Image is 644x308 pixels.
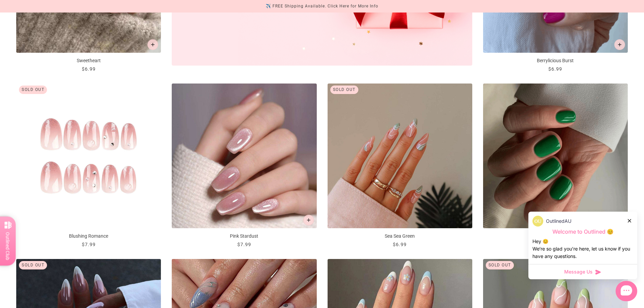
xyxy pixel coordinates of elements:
[147,39,158,50] button: Add to cart
[393,242,407,247] span: $6.99
[16,84,161,228] img: Blushing Romance - Press On Nails
[19,86,47,94] div: Sold out
[546,217,571,225] p: OutlinedAU
[16,84,161,248] a: Blushing Romance
[19,261,47,269] div: Sold out
[303,215,314,226] button: Add to cart
[483,84,628,248] a: Whispering Willow
[237,242,251,247] span: $7.99
[16,57,161,64] p: Sweetheart
[82,242,96,247] span: $7.99
[564,268,593,275] span: Message Us
[532,228,633,235] p: Welcome to Outlined 😊
[328,233,472,240] p: Sea Sea Green
[82,66,96,72] span: $6.99
[266,3,378,10] div: ✈️ FREE Shipping Available. Click Here for More Info
[614,39,625,50] button: Add to cart
[548,66,562,72] span: $6.99
[328,84,472,248] a: Sea Sea Green
[532,238,633,260] div: Hey 😊 We‘re so glad you’re here, let us know if you have any questions.
[532,216,543,227] img: data:image/png;base64,iVBORw0KGgoAAAANSUhEUgAAACQAAAAkCAYAAADhAJiYAAACJklEQVR4AexUO28TQRice/mFQxI...
[483,84,628,228] img: Whispering Willow-Press on Manicure-Outlined
[16,233,161,240] p: Blushing Romance
[483,57,628,64] p: Berrylicious Burst
[330,86,358,94] div: Sold out
[172,233,316,240] p: Pink Stardust
[486,261,514,269] div: Sold out
[483,233,628,240] p: Whispering Willow
[172,84,316,248] a: Pink Stardust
